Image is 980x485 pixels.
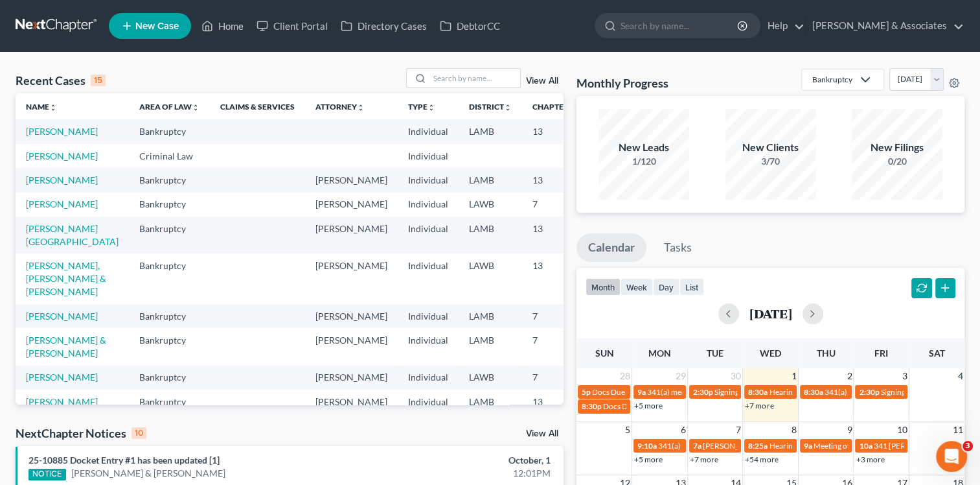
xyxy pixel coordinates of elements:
h2: [DATE] [749,307,792,320]
span: 7 [735,422,742,438]
td: Individual [398,328,459,365]
a: Tasks [652,233,703,262]
a: [PERSON_NAME] & Associates [806,14,964,38]
button: week [621,278,653,296]
span: 9a [804,441,812,451]
a: Typeunfold_more [408,102,435,112]
button: day [653,278,679,296]
td: Bankruptcy [129,328,210,365]
a: View All [526,429,558,438]
span: Hearing for [PERSON_NAME] [769,441,870,451]
span: 8:25a [748,441,768,451]
span: Fri [874,348,888,359]
div: 0/20 [852,155,942,168]
td: Individual [398,168,459,192]
a: DebtorCC [433,14,507,38]
button: list [679,278,704,296]
span: 341(a) meeting for [PERSON_NAME] [647,387,772,397]
span: 8 [790,422,798,438]
span: 10 [896,422,909,438]
span: 5 [624,422,632,438]
td: Bankruptcy [129,168,210,192]
span: 341(a) meeting for [PERSON_NAME] [825,387,950,397]
a: Home [195,14,250,38]
a: [PERSON_NAME] & [PERSON_NAME] [26,335,106,359]
a: [PERSON_NAME] [26,198,98,209]
iframe: Intercom live chat [936,441,967,472]
span: Docs Due for [PERSON_NAME] & [PERSON_NAME] [592,387,768,397]
td: Bankruptcy [129,304,210,328]
span: 3 [901,368,909,384]
a: Attorneyunfold_more [315,102,365,112]
span: 5p [582,387,591,397]
span: Tue [707,348,724,359]
div: New Leads [598,140,689,155]
td: [PERSON_NAME] [305,328,398,365]
td: 7 [522,193,587,217]
td: 13 [522,254,587,303]
td: Individual [398,119,459,143]
a: [PERSON_NAME][GEOGRAPHIC_DATA] [26,223,119,247]
span: 1 [790,368,798,384]
td: Individual [398,366,459,390]
td: LAMB [459,390,522,414]
td: Individual [398,193,459,217]
a: [PERSON_NAME] [26,126,98,137]
div: 10 [131,427,146,439]
td: Bankruptcy [129,119,210,143]
span: Docs Due for [PERSON_NAME] [603,401,710,411]
div: October, 1 [385,454,551,467]
a: +54 more [745,455,778,464]
input: Search by name... [621,14,739,38]
span: Mon [648,348,671,359]
td: 13 [522,390,587,414]
span: 8:30p [582,401,602,411]
span: 8:30a [804,387,823,397]
td: 13 [522,217,587,254]
a: +3 more [856,455,884,464]
td: Individual [398,304,459,328]
span: Signing Date for [PERSON_NAME] & [PERSON_NAME] [714,387,899,397]
a: [PERSON_NAME] [26,372,98,383]
span: 30 [729,368,742,384]
td: Criminal Law [129,144,210,168]
td: Bankruptcy [129,217,210,254]
td: Bankruptcy [129,390,210,414]
td: [PERSON_NAME] [305,193,398,217]
a: [PERSON_NAME] [26,150,98,161]
td: Individual [398,390,459,414]
span: 10a [859,441,872,451]
td: LAMB [459,119,522,143]
td: LAWB [459,366,522,390]
td: [PERSON_NAME] [305,366,398,390]
i: unfold_more [192,104,199,112]
td: 7 [522,328,587,365]
span: 9 [845,422,853,438]
span: 341 [PERSON_NAME] [873,441,949,451]
i: unfold_more [504,104,512,112]
div: NextChapter Notices [16,425,146,441]
td: LAMB [459,168,522,192]
td: 7 [522,304,587,328]
td: [PERSON_NAME] [305,390,398,414]
span: [PERSON_NAME] - Arraignment [703,441,812,451]
span: 4 [957,368,964,384]
span: Sat [929,348,945,359]
a: [PERSON_NAME] [26,311,98,322]
a: Nameunfold_more [26,102,57,112]
td: 13 [522,119,587,143]
td: 7 [522,366,587,390]
span: Meeting of Creditors for [PERSON_NAME] [814,441,957,451]
span: Sun [595,348,614,359]
a: [PERSON_NAME] [26,174,98,185]
span: 11 [952,422,964,438]
td: Bankruptcy [129,366,210,390]
a: Calendar [576,233,646,262]
a: [PERSON_NAME] [26,396,98,407]
div: 3/70 [725,155,816,168]
span: 9a [637,387,646,397]
a: +7 more [690,455,718,464]
td: [PERSON_NAME] [305,254,398,303]
a: +5 more [634,401,663,410]
div: Bankruptcy [812,74,852,85]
